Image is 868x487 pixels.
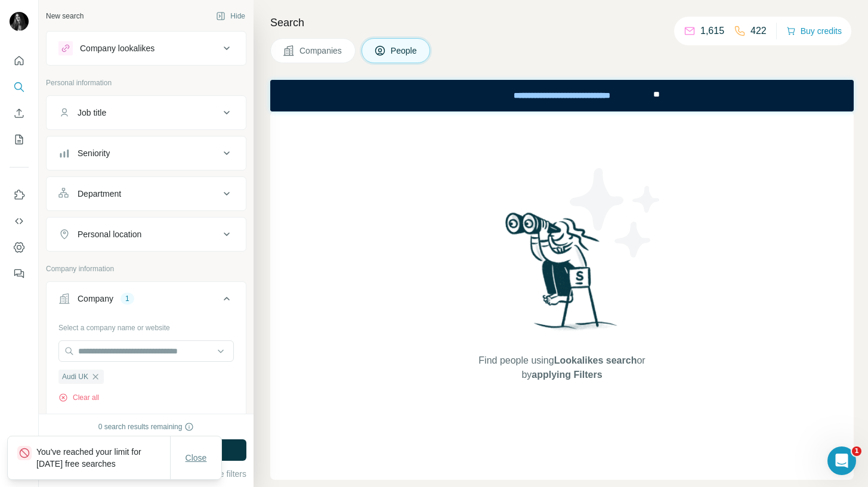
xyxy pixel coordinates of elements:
[10,237,29,258] button: Dashboard
[827,446,856,475] iframe: Intercom live chat
[47,220,246,249] button: Personal location
[10,76,29,98] button: Search
[46,77,246,88] p: Personal information
[270,80,854,111] iframe: Banner
[270,14,854,31] h4: Search
[121,293,134,304] div: 1
[78,147,110,159] div: Seniority
[78,228,141,240] div: Personal location
[80,42,155,54] div: Company lookalikes
[10,129,29,150] button: My lists
[467,353,657,382] span: Find people using or by
[10,263,29,284] button: Feedback
[299,45,343,57] span: Companies
[10,184,29,206] button: Use Surfe on LinkedIn
[700,24,724,38] p: 1,615
[47,179,246,208] button: Department
[47,98,246,127] button: Job title
[786,23,842,39] button: Buy credits
[750,24,767,38] p: 422
[47,34,246,63] button: Company lookalikes
[36,446,170,470] p: You've reached your limit for [DATE] free searches
[10,103,29,124] button: Enrich CSV
[10,12,29,31] img: Avatar
[78,293,113,305] div: Company
[58,318,234,333] div: Select a company name or website
[10,50,29,72] button: Quick start
[186,452,207,464] span: Close
[208,7,254,25] button: Hide
[554,355,637,365] span: Lookalikes search
[852,446,861,456] span: 1
[62,371,88,382] span: Audi UK
[391,45,418,57] span: People
[58,392,99,403] button: Clear all
[46,263,246,274] p: Company information
[500,209,624,342] img: Surfe Illustration - Woman searching with binoculars
[10,210,29,232] button: Use Surfe API
[78,188,121,200] div: Department
[532,370,602,380] span: applying Filters
[47,284,246,318] button: Company1
[47,139,246,167] button: Seniority
[177,447,215,469] button: Close
[562,159,669,266] img: Surfe Illustration - Stars
[98,421,194,432] div: 0 search results remaining
[46,11,84,21] div: New search
[78,107,106,119] div: Job title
